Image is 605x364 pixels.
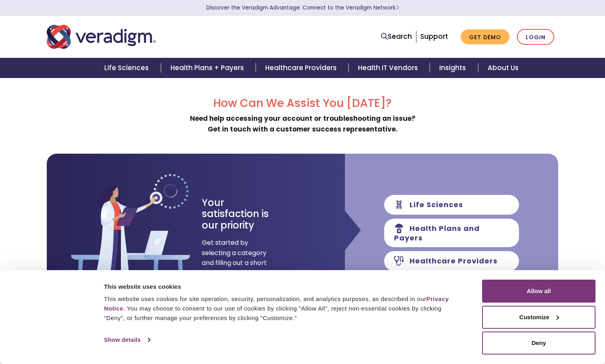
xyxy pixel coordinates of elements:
[161,58,256,78] a: Health Plans + Payers
[348,58,430,78] a: Health IT Vendors
[478,58,528,78] a: About Us
[461,29,509,45] a: Get Demo
[396,4,399,11] span: Learn More
[381,31,412,42] a: Search
[190,114,415,134] strong: Need help accessing your account or troubleshooting an issue? Get in touch with a customer succes...
[517,29,554,45] a: Login
[482,332,595,354] button: Deny
[482,306,595,329] button: Customize
[47,97,558,110] h2: How Can We Assist You [DATE]?
[202,238,267,278] span: Get started by selecting a category and filling out a short form.
[202,197,283,231] h3: Your satisfaction is our priority
[430,58,478,78] a: Insights
[420,32,448,41] a: Support
[104,282,464,292] div: This website uses cookies
[104,334,150,346] a: Show details
[95,58,161,78] a: Life Sciences
[206,4,399,11] a: Discover the Veradigm Advantage: Connect to the Veradigm NetworkLearn More
[256,58,348,78] a: Healthcare Providers
[104,294,464,323] div: This website uses cookies for site operation, security, personalization, and analytics purposes, ...
[47,24,156,50] img: Veradigm logo
[482,280,595,303] button: Allow all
